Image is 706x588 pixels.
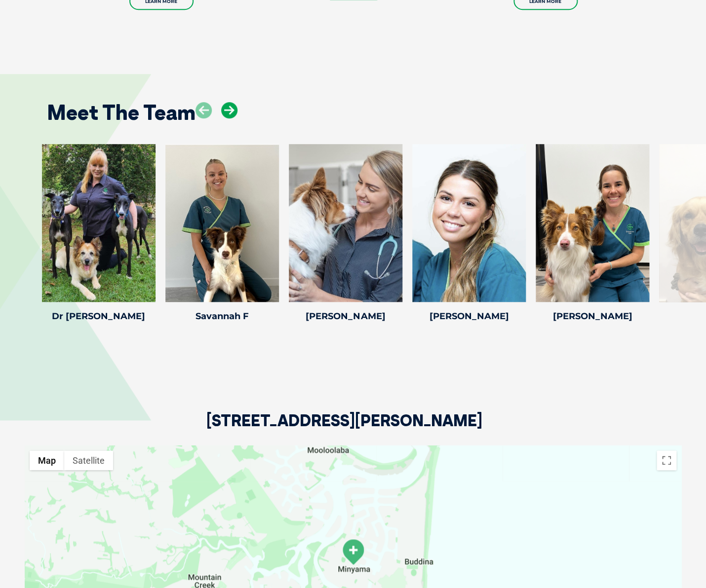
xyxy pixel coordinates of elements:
[42,312,156,321] h4: Dr [PERSON_NAME]
[657,450,676,470] button: Toggle fullscreen view
[30,450,64,470] button: Show street map
[47,102,196,123] h2: Meet The Team
[412,312,526,321] h4: [PERSON_NAME]
[289,312,402,321] h4: [PERSON_NAME]
[64,450,113,470] button: Show satellite imagery
[165,312,279,321] h4: Savannah F
[206,412,482,445] h2: [STREET_ADDRESS][PERSON_NAME]
[536,312,649,321] h4: [PERSON_NAME]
